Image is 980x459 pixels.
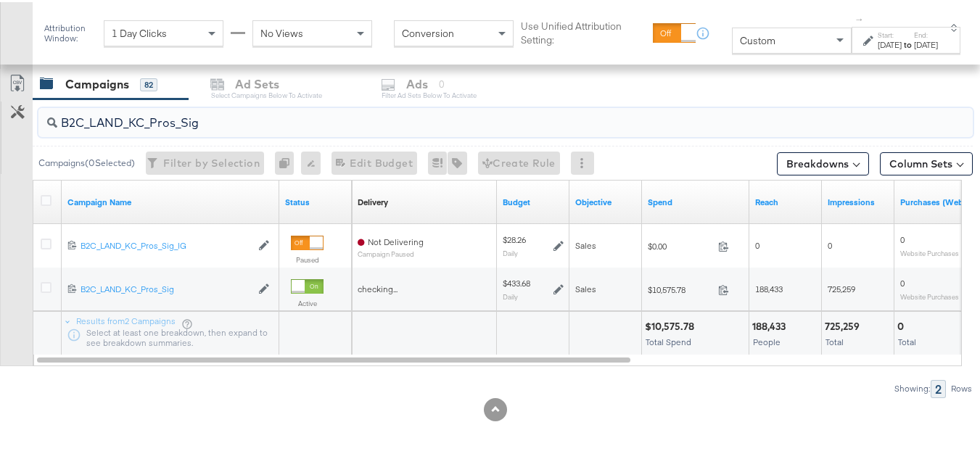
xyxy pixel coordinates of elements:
[358,194,388,206] a: Reflects the ability of your Ad Campaign to achieve delivery based on ad states, schedule and bud...
[900,290,959,299] sub: Website Purchases
[358,281,398,292] span: checking...
[358,248,424,256] sub: Campaign Paused
[503,247,518,255] sub: Daily
[575,238,596,249] span: Sales
[291,297,324,306] label: Active
[753,334,781,345] span: People
[503,276,530,287] div: $433.68
[898,334,916,345] span: Total
[358,194,388,206] div: Delivery
[648,282,712,293] span: $10,575.78
[914,28,938,38] label: End:
[521,17,646,44] label: Use Unified Attribution Setting:
[67,194,273,206] a: Your campaign name.
[575,281,596,292] span: Sales
[950,381,973,392] div: Rows
[897,318,908,331] div: 0
[648,194,744,206] a: The total amount spent to date.
[503,290,518,299] sub: Daily
[894,381,931,392] div: Showing:
[275,149,301,173] div: 0
[902,37,914,48] strong: to
[828,281,855,292] span: 725,259
[44,21,96,41] div: Attribution Window:
[140,76,157,89] div: 82
[853,15,867,20] span: ↑
[57,101,890,129] input: Search Campaigns by Name, ID or Objective
[900,247,959,255] sub: Website Purchases
[81,281,251,293] div: B2C_LAND_KC_Pros_Sig
[260,25,303,38] span: No Views
[645,318,699,331] div: $10,575.78
[402,25,454,38] span: Conversion
[752,318,790,331] div: 188,433
[368,234,424,245] span: Not Delivering
[755,194,816,206] a: The number of people your ad was served to.
[914,37,938,49] div: [DATE]
[648,239,712,249] span: $0.00
[112,25,167,38] span: 1 Day Clicks
[38,154,135,168] div: Campaigns ( 0 Selected)
[825,318,864,331] div: 725,259
[291,253,324,262] label: Paused
[285,194,346,206] a: Shows the current state of your Ad Campaign.
[81,281,251,294] a: B2C_LAND_KC_Pros_Sig
[900,276,905,286] span: 0
[878,28,902,38] label: Start:
[646,334,691,345] span: Total Spend
[503,232,526,244] div: $28.26
[900,232,905,243] span: 0
[755,281,783,292] span: 188,433
[81,238,251,249] div: B2C_LAND_KC_Pros_Sig_IG
[777,150,869,173] button: Breakdowns
[828,194,889,206] a: The number of times your ad was served. On mobile apps an ad is counted as served the first time ...
[880,150,973,173] button: Column Sets
[828,238,832,249] span: 0
[503,194,564,206] a: The maximum amount you're willing to spend on your ads, on average each day or over the lifetime ...
[65,74,129,91] div: Campaigns
[878,37,902,49] div: [DATE]
[575,194,636,206] a: Your campaign's objective.
[740,32,775,45] span: Custom
[825,334,844,345] span: Total
[755,238,759,249] span: 0
[81,238,251,250] a: B2C_LAND_KC_Pros_Sig_IG
[931,378,946,396] div: 2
